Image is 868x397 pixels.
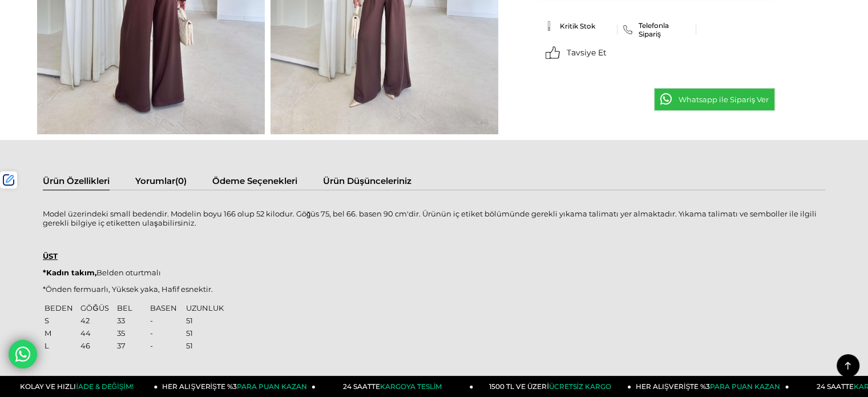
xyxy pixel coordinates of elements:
[43,209,825,227] p: Model üzerindeki small bedendir. Modelin boyu 166 olup 52 kilodur. Göğüs 75, bel 66. basen 90 cm'...
[654,88,776,111] a: Whatsapp ile Sipariş Ver
[185,315,224,326] td: 51
[80,315,115,326] td: 42
[43,268,96,277] strong: *Kadın takım,
[560,22,595,30] span: Kritik Stok
[150,315,184,326] td: -
[710,382,780,391] span: PARA PUAN KAZAN
[116,340,149,351] td: 37
[43,284,825,294] p: *Önden fermuarlı, Yüksek yaka, Hafif esnektir.
[316,376,474,397] a: 24 SAATTEKARGOYA TESLİM
[185,327,224,339] td: 51
[76,382,133,391] span: İADE & DEĞİŞİM!
[185,302,224,314] td: UZUNLUK
[80,340,115,351] td: 46
[44,302,79,314] td: BEDEN
[150,302,184,314] td: BASEN
[43,268,825,277] p: Belden oturtmalı
[43,175,110,190] a: Ürün Özellikleri
[44,315,79,326] td: S
[116,327,149,339] td: 35
[175,175,187,186] span: (0)
[212,175,297,190] a: Ödeme Seçenekleri
[44,327,79,339] td: M
[150,340,184,351] td: -
[639,21,691,38] span: Telefonla Sipariş
[44,340,79,351] td: L
[80,302,115,314] td: GÖĞÜS
[631,376,789,397] a: HER ALIŞVERİŞTE %3PARA PUAN KAZAN
[623,21,691,38] a: Telefonla Sipariş
[544,21,611,31] a: Kritik Stok
[323,175,411,190] a: Ürün Düşünceleriniz
[43,251,58,260] u: ÜST
[549,382,611,391] span: ÜCRETSİZ KARGO
[474,376,632,397] a: 1500 TL VE ÜZERİÜCRETSİZ KARGO
[80,327,115,339] td: 44
[567,47,607,58] span: Tavsiye Et
[380,382,442,391] span: KARGOYA TESLİM
[135,175,175,186] span: Yorumlar
[135,175,187,190] a: Yorumlar(0)
[185,340,224,351] td: 51
[116,315,149,326] td: 33
[150,327,184,339] td: -
[158,376,316,397] a: HER ALIŞVERİŞTE %3PARA PUAN KAZAN
[116,302,149,314] td: BEL
[237,382,307,391] span: PARA PUAN KAZAN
